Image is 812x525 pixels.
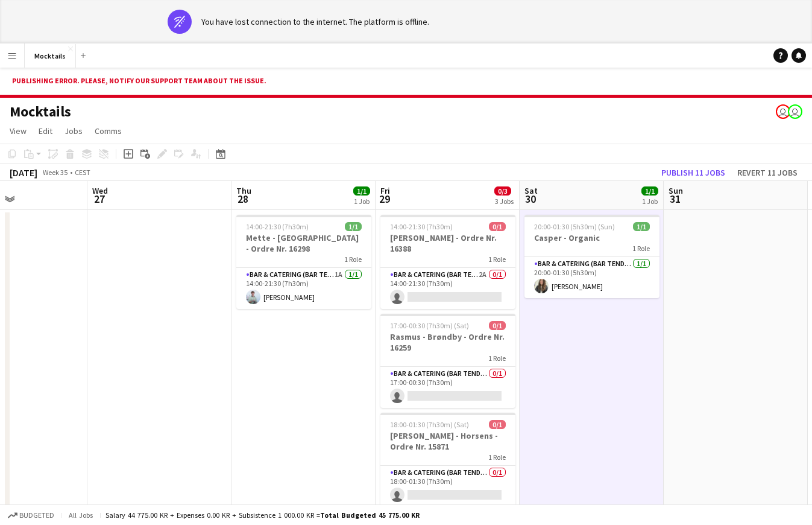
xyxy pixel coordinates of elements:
[632,244,650,253] span: 1 Role
[236,215,371,309] app-job-card: 14:00-21:30 (7h30m)1/1Mette - [GEOGRAPHIC_DATA] - Ordre Nr. 162981 RoleBar & Catering (Bar Tender...
[390,321,469,330] span: 17:00-00:30 (7h30m) (Sat)
[34,123,57,139] a: Edit
[788,104,802,119] app-user-avatar: Hektor Pantas
[390,420,469,429] span: 18:00-01:30 (7h30m) (Sat)
[380,413,515,507] app-job-card: 18:00-01:30 (7h30m) (Sat)0/1[PERSON_NAME] - Horsens - Ordre Nr. 158711 RoleBar & Catering (Bar Te...
[380,466,515,507] app-card-role: Bar & Catering (Bar Tender)0/118:00-01:30 (7h30m)
[488,354,506,363] span: 1 Role
[656,165,730,180] button: Publish 11 jobs
[90,123,127,139] a: Comms
[380,367,515,408] app-card-role: Bar & Catering (Bar Tender)0/117:00-00:30 (7h30m)
[353,186,370,196] span: 1/1
[667,192,683,206] span: 31
[524,232,659,243] h3: Casper - Organic
[236,268,371,309] app-card-role: Bar & Catering (Bar Tender)1A1/114:00-21:30 (7h30m)[PERSON_NAME]
[236,185,251,196] span: Thu
[633,222,650,231] span: 1/1
[201,16,429,27] div: You have lost connection to the internet. The platform is offline.
[380,215,515,309] app-job-card: 14:00-21:30 (7h30m)0/1[PERSON_NAME] - Ordre Nr. 163881 RoleBar & Catering (Bar Tender)2A0/114:00-...
[641,186,658,196] span: 1/1
[236,232,371,254] h3: Mette - [GEOGRAPHIC_DATA] - Ordre Nr. 16298
[489,420,506,429] span: 0/1
[380,268,515,309] app-card-role: Bar & Catering (Bar Tender)2A0/114:00-21:30 (7h30m)
[495,197,514,206] div: 3 Jobs
[10,167,37,179] div: [DATE]
[92,185,108,196] span: Wed
[488,255,506,264] span: 1 Role
[66,511,95,520] span: All jobs
[524,185,538,196] span: Sat
[75,168,90,177] div: CEST
[40,168,70,177] span: Week 35
[642,197,658,206] div: 1 Job
[39,126,52,136] span: Edit
[380,430,515,452] h3: [PERSON_NAME] - Horsens - Ordre Nr. 15871
[10,103,71,121] h1: Mocktails
[380,314,515,408] app-job-card: 17:00-00:30 (7h30m) (Sat)0/1Rasmus - Brøndby - Ordre Nr. 162591 RoleBar & Catering (Bar Tender)0/...
[380,331,515,353] h3: Rasmus - Brøndby - Ordre Nr. 16259
[776,104,790,119] app-user-avatar: Hektor Pantas
[105,511,420,520] div: Salary 44 775.00 KR + Expenses 0.00 KR + Subsistence 1 000.00 KR =
[732,165,802,180] button: Revert 11 jobs
[344,255,362,264] span: 1 Role
[379,192,390,206] span: 29
[6,509,56,522] button: Budgeted
[320,511,420,520] span: Total Budgeted 45 775.00 KR
[90,192,108,206] span: 27
[65,126,83,136] span: Jobs
[523,192,538,206] span: 30
[489,222,506,231] span: 0/1
[5,123,31,139] a: View
[246,222,309,231] span: 14:00-21:30 (7h30m)
[234,192,251,206] span: 28
[488,453,506,462] span: 1 Role
[380,185,390,196] span: Fri
[380,232,515,254] h3: [PERSON_NAME] - Ordre Nr. 16388
[19,511,54,520] span: Budgeted
[524,215,659,298] app-job-card: 20:00-01:30 (5h30m) (Sun)1/1Casper - Organic1 RoleBar & Catering (Bar Tender)1/120:00-01:30 (5h30...
[390,222,453,231] span: 14:00-21:30 (7h30m)
[534,222,615,231] span: 20:00-01:30 (5h30m) (Sun)
[669,185,683,196] span: Sun
[489,321,506,330] span: 0/1
[95,126,122,136] span: Comms
[10,126,27,136] span: View
[354,197,370,206] div: 1 Job
[25,44,76,68] button: Mocktails
[60,123,87,139] a: Jobs
[494,186,511,196] span: 0/3
[345,222,362,231] span: 1/1
[524,257,659,298] app-card-role: Bar & Catering (Bar Tender)1/120:00-01:30 (5h30m)[PERSON_NAME]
